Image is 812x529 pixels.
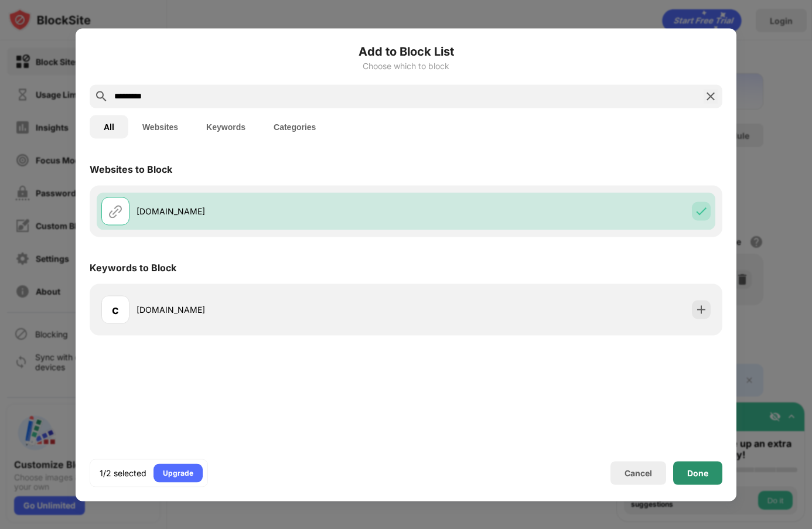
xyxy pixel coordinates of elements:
[625,468,652,478] div: Cancel
[137,205,406,217] div: [DOMAIN_NAME]
[128,115,192,138] button: Websites
[100,467,146,479] div: 1/2 selected
[94,89,108,103] img: search.svg
[192,115,260,138] button: Keywords
[90,42,722,60] h6: Add to Block List
[108,204,122,218] img: url.svg
[163,467,193,479] div: Upgrade
[90,61,722,70] div: Choose which to block
[90,163,172,175] div: Websites to Block
[137,303,406,316] div: [DOMAIN_NAME]
[112,301,119,318] div: c
[260,115,330,138] button: Categories
[90,261,176,273] div: Keywords to Block
[687,468,708,477] div: Done
[704,89,718,103] img: search-close
[90,115,128,138] button: All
